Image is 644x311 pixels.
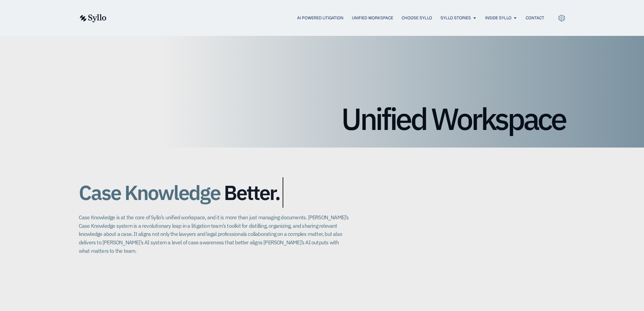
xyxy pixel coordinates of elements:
[120,15,544,21] nav: Menu
[352,15,393,21] a: Unified Workspace
[224,181,280,204] span: Better.
[79,104,566,134] h1: Unified Workspace
[79,14,106,22] img: syllo
[79,213,349,255] p: Case Knowledge is at the core of Syllo’s unified workspace, and it is more than just managing doc...
[402,15,432,21] a: Choose Syllo
[526,15,544,21] a: Contact
[440,15,471,21] a: Syllo Stories
[79,177,220,208] span: Case Knowledge
[120,15,544,21] div: Menu Toggle
[297,15,343,21] a: AI Powered Litigation
[485,15,511,21] a: Inside Syllo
